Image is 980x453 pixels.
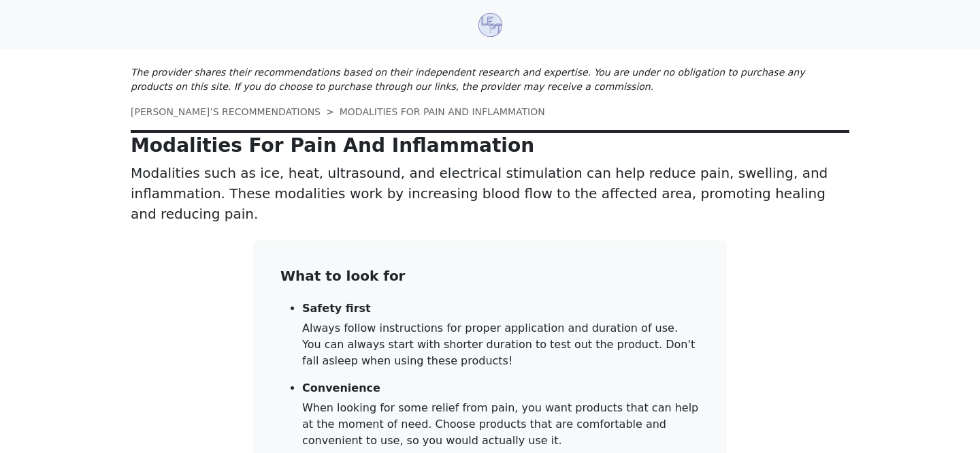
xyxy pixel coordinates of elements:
p: What to look for [280,268,700,284]
p: Convenience [302,381,700,394]
p: Modalities For Pain And Inflammation [131,134,849,157]
p: The provider shares their recommendations based on their independent research and expertise. You ... [131,65,849,94]
p: Always follow instructions for proper application and duration of use. You can always start with ... [302,320,700,369]
li: MODALITIES FOR PAIN AND INFLAMMATION [321,105,545,119]
p: Safety first [302,302,700,315]
a: [PERSON_NAME]’S RECOMMENDATIONS [131,106,321,117]
p: Modalities such as ice, heat, ultrasound, and electrical stimulation can help reduce pain, swelli... [131,163,849,224]
p: When looking for some relief from pain, you want products that can help at the moment of need. Ch... [302,400,700,449]
img: Lands End Physical Therapy [478,13,502,37]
